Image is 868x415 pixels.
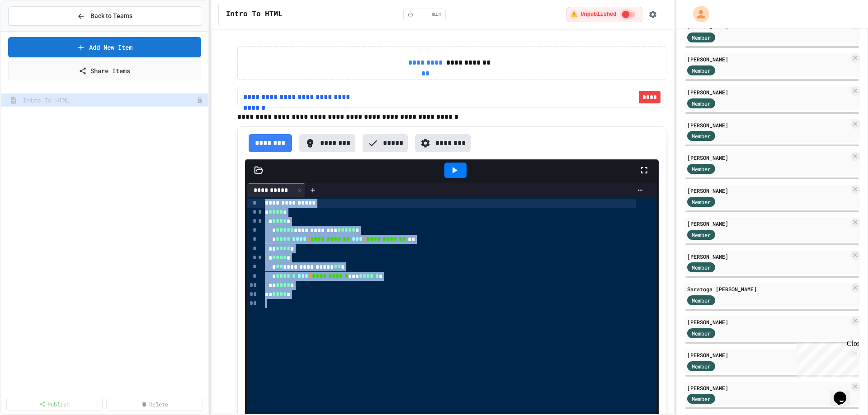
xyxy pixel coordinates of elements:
span: Back to Teams [90,11,132,21]
div: [PERSON_NAME] [687,55,849,63]
div: [PERSON_NAME] [687,88,849,96]
div: [PERSON_NAME] [687,219,849,228]
span: Member [692,198,711,206]
a: Share Items [8,61,201,80]
span: Member [692,66,711,75]
span: Member [692,165,711,173]
a: Add New Item [8,37,201,57]
div: [PERSON_NAME] [687,318,849,326]
span: Member [692,263,711,271]
div: Chat with us now!Close [4,4,62,57]
a: Delete [106,398,203,410]
iframe: chat widget [793,340,859,378]
a: Publish [6,398,103,410]
span: Member [692,231,711,239]
div: [PERSON_NAME] [687,187,849,195]
div: [PERSON_NAME] [687,252,849,261]
span: Member [692,33,711,42]
div: ⚠️ Students cannot see this content! Click the toggle to publish it and make it visible to your c... [566,7,642,22]
button: Back to Teams [8,6,201,26]
div: Saratoga [PERSON_NAME] [687,285,849,293]
div: [PERSON_NAME] [687,384,849,392]
span: Intro To HTML [226,9,283,20]
div: My Account [684,4,712,24]
iframe: chat widget [830,379,859,406]
span: min [432,11,442,18]
span: Member [692,362,711,370]
span: Member [692,99,711,107]
div: [PERSON_NAME] [687,121,849,129]
span: Intro To HTML [23,95,197,105]
div: [PERSON_NAME] [687,154,849,162]
span: ⚠️ Unpublished [571,11,616,18]
div: Unpublished [197,97,203,103]
span: Member [692,329,711,337]
span: Member [692,296,711,304]
div: [PERSON_NAME] [687,351,849,359]
span: Member [692,395,711,403]
span: Member [692,132,711,140]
